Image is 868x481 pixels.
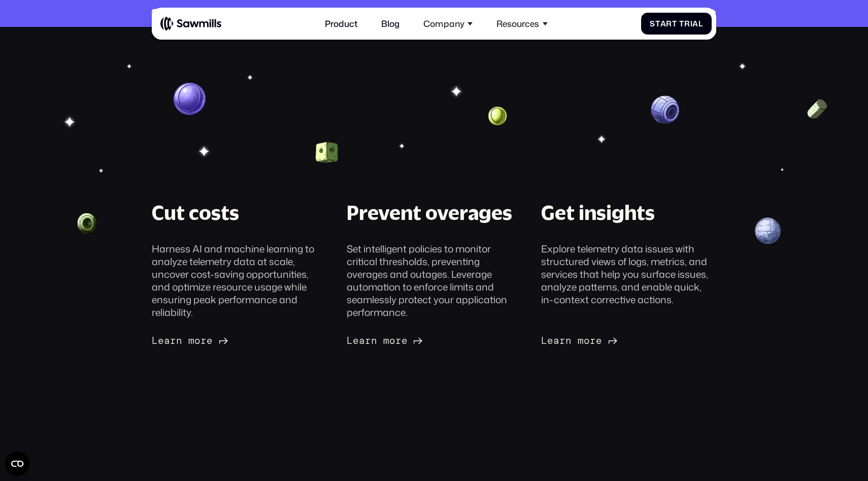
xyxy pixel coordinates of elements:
[565,335,572,346] span: n
[541,335,617,346] a: Learnmore
[188,335,194,346] span: m
[596,335,602,346] span: e
[318,12,364,36] a: Product
[655,19,660,28] span: t
[389,335,395,346] span: o
[402,335,408,346] span: e
[541,335,547,346] span: L
[152,242,327,318] div: Harness AI and machine learning to analyze telemetry data at scale, uncover cost-saving opportuni...
[158,335,164,346] span: e
[666,19,672,28] span: r
[684,19,690,28] span: r
[395,335,402,346] span: r
[194,335,201,346] span: o
[375,12,406,36] a: Blog
[5,452,29,476] button: Open CMP widget
[541,200,655,226] div: Get insights
[650,19,655,28] span: S
[690,19,693,28] span: i
[152,335,158,346] span: L
[679,19,684,28] span: T
[371,335,377,346] span: n
[559,335,565,346] span: r
[417,12,479,36] div: Company
[152,200,239,226] div: Cut costs
[578,335,584,346] span: m
[490,12,554,36] div: Resources
[672,19,677,28] span: t
[359,335,365,346] span: a
[698,19,703,28] span: l
[423,18,464,29] div: Company
[496,18,539,29] div: Resources
[164,335,170,346] span: a
[365,335,371,346] span: r
[692,19,698,28] span: a
[152,335,228,346] a: Learnmore
[547,335,553,346] span: e
[541,242,716,306] div: Explore telemetry data issues with structured views of logs, metrics, and services that help you ...
[584,335,590,346] span: o
[347,200,512,226] div: Prevent overages
[553,335,559,346] span: a
[590,335,596,346] span: r
[201,335,207,346] span: r
[176,335,182,346] span: n
[353,335,359,346] span: e
[170,335,176,346] span: r
[383,335,389,346] span: m
[347,242,522,318] div: Set intelligent policies to monitor critical thresholds, preventing overages and outages. Leverag...
[660,19,666,28] span: a
[641,13,712,35] a: StartTrial
[207,335,213,346] span: e
[347,335,423,346] a: Learnmore
[347,335,353,346] span: L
